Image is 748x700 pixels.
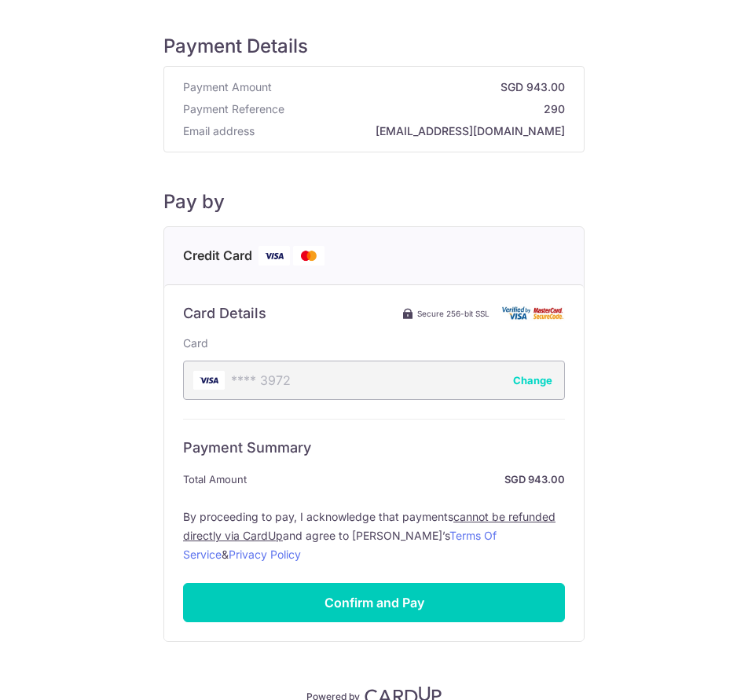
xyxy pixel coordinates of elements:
[229,548,301,561] a: Privacy Policy
[291,101,565,117] strong: 290
[183,508,565,564] label: By proceeding to pay, I acknowledge that payments and agree to [PERSON_NAME]’s &
[417,307,489,320] span: Secure 256-bit SSL
[183,79,272,95] span: Payment Amount
[258,246,290,266] img: Visa
[163,35,585,58] h5: Payment Details
[278,79,565,95] strong: SGD 943.00
[513,372,552,388] button: Change
[293,246,324,266] img: Mastercard
[183,438,565,457] h6: Payment Summary
[183,335,208,351] label: Card
[163,190,585,214] h5: Pay by
[183,304,266,323] h6: Card Details
[183,583,565,622] input: Confirm and Pay
[183,470,247,489] span: Total Amount
[183,101,284,117] span: Payment Reference
[261,123,565,139] strong: [EMAIL_ADDRESS][DOMAIN_NAME]
[253,470,565,489] strong: SGD 943.00
[183,246,252,266] span: Credit Card
[183,123,255,139] span: Email address
[502,306,565,320] img: Card secure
